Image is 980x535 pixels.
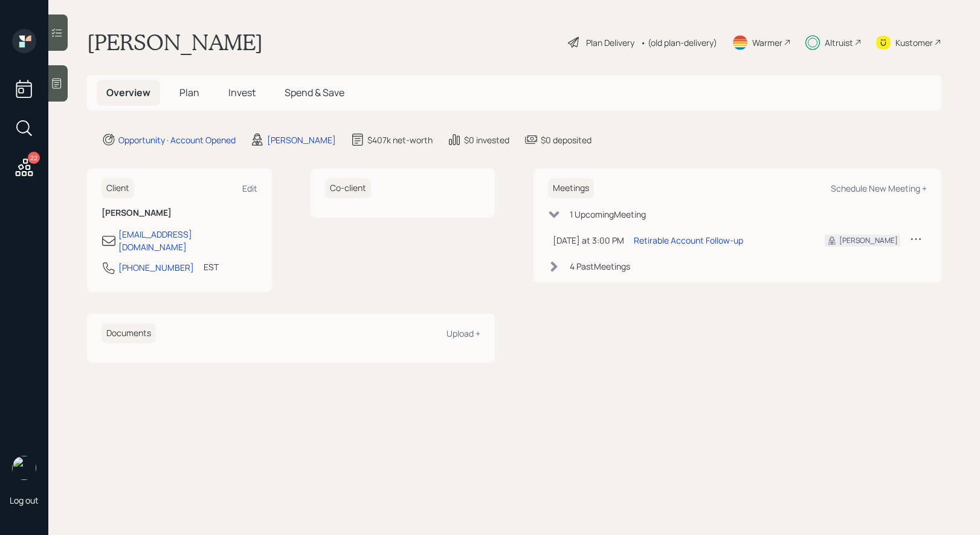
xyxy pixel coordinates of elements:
div: Altruist [825,36,853,49]
div: 22 [28,152,40,164]
div: Kustomer [895,36,933,49]
div: Warmer [752,36,782,49]
span: Overview [106,86,150,99]
h6: Documents [102,323,156,343]
div: 4 Past Meeting s [570,260,630,273]
div: $407k net-worth [367,134,433,146]
img: treva-nostdahl-headshot.png [12,456,36,480]
div: [PERSON_NAME] [267,134,336,146]
h6: [PERSON_NAME] [102,208,257,218]
div: EST [204,261,219,273]
div: Plan Delivery [586,36,634,49]
div: Retirable Account Follow-up [634,234,743,247]
div: • (old plan-delivery) [640,36,717,49]
div: [PHONE_NUMBER] [118,261,194,274]
div: [DATE] at 3:00 PM [553,234,624,247]
h6: Client [102,178,134,198]
div: [EMAIL_ADDRESS][DOMAIN_NAME] [118,228,257,253]
span: Invest [228,86,256,99]
div: Opportunity · Account Opened [118,134,236,146]
div: $0 deposited [541,134,592,146]
span: Spend & Save [285,86,344,99]
span: Plan [179,86,199,99]
div: Upload + [446,328,480,339]
div: Edit [242,183,257,194]
div: Log out [10,494,39,506]
div: [PERSON_NAME] [839,235,898,246]
h6: Co-client [325,178,371,198]
div: 1 Upcoming Meeting [570,208,646,221]
div: $0 invested [464,134,509,146]
h1: [PERSON_NAME] [87,29,263,56]
h6: Meetings [548,178,594,198]
div: Schedule New Meeting + [831,183,927,194]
